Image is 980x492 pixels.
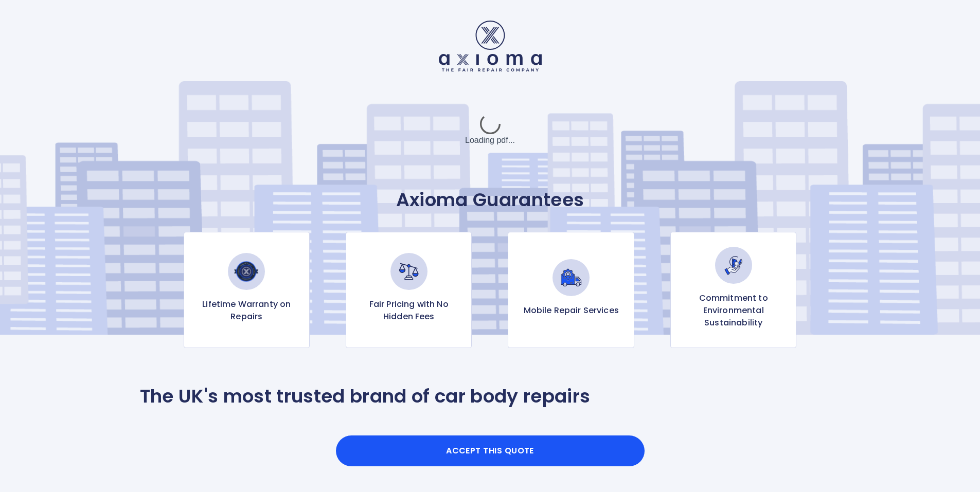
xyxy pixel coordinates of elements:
[390,253,427,290] img: Fair Pricing with No Hidden Fees
[354,298,463,323] p: Fair Pricing with No Hidden Fees
[439,21,542,71] img: Logo
[140,385,591,408] p: The UK's most trusted brand of car body repairs
[679,292,788,329] p: Commitment to Environmental Sustainability
[228,253,265,290] img: Lifetime Warranty on Repairs
[553,259,590,296] img: Mobile Repair Services
[413,104,567,156] div: Loading pdf...
[192,298,301,323] p: Lifetime Warranty on Repairs
[524,304,619,317] p: Mobile Repair Services
[140,189,841,211] p: Axioma Guarantees
[336,435,645,466] button: Accept this Quote
[715,247,752,284] img: Commitment to Environmental Sustainability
